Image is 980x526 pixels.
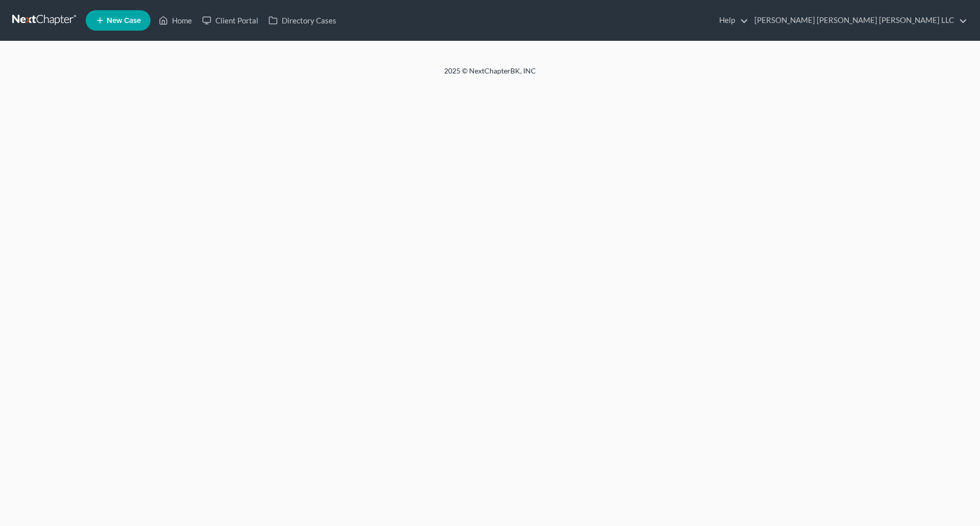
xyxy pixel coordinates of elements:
a: Client Portal [197,11,263,30]
a: Help [714,11,748,30]
a: Home [154,11,197,30]
new-legal-case-button: New Case [86,10,151,31]
div: 2025 © NextChapterBK, INC [199,66,781,84]
a: [PERSON_NAME] [PERSON_NAME] [PERSON_NAME] LLC [749,11,967,30]
a: Directory Cases [263,11,341,30]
